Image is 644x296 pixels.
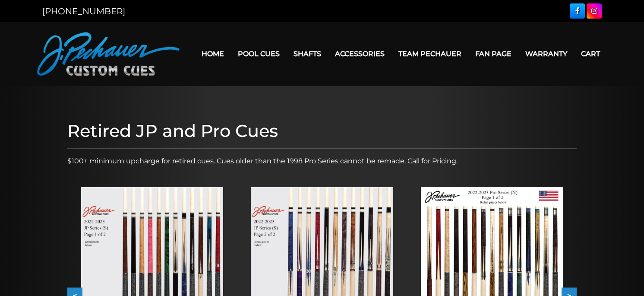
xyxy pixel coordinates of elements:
h1: Retired JP and Pro Cues [67,121,577,141]
a: Shafts [287,43,328,65]
img: Pechauer Custom Cues [37,32,180,76]
a: Warranty [518,43,574,65]
a: Fan Page [468,43,518,65]
a: Home [195,43,231,65]
a: Accessories [328,43,391,65]
a: Cart [574,43,607,65]
a: Team Pechauer [391,43,468,65]
p: $100+ minimum upcharge for retired cues. Cues older than the 1998 Pro Series cannot be remade. Ca... [67,156,577,166]
a: Pool Cues [231,43,287,65]
a: [PHONE_NUMBER] [42,6,125,16]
